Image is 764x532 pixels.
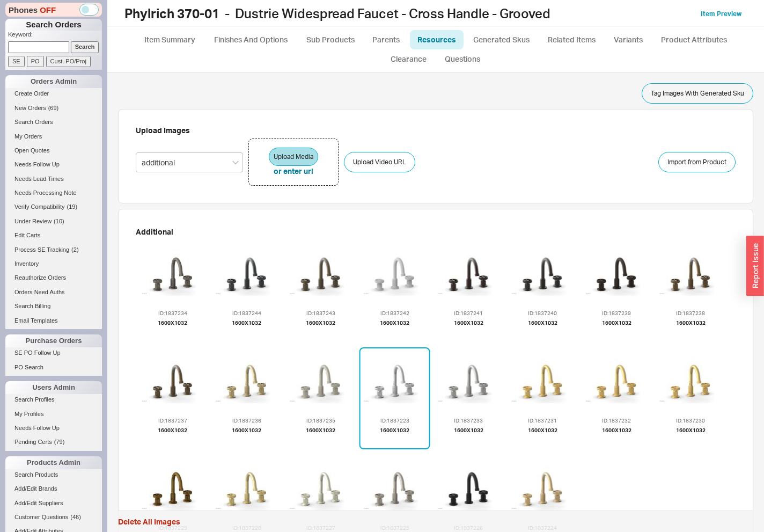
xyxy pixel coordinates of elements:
h6: 1600 x 1032 [361,427,429,433]
div: Phones [5,3,102,17]
a: Search Products [5,469,102,480]
h6: ID: 1837231 [508,418,577,423]
a: Search Profiles [5,394,102,405]
h6: 1600 x 1032 [508,320,577,325]
a: Clearance [383,49,435,69]
h6: ID: 1837244 [212,310,281,316]
input: Select Image Type [136,152,243,172]
a: Edit Carts [5,230,102,241]
h6: 1600 x 1032 [286,320,355,325]
a: Under Review(10) [5,216,102,227]
h6: ID: 1837238 [656,310,725,316]
h6: 1600 x 1032 [361,320,429,325]
h6: ID: 1837243 [286,310,355,316]
span: - [225,5,230,21]
a: SE PO Follow Up [5,347,102,359]
a: Orders Need Auths [5,287,102,298]
h6: 1600 x 1032 [138,320,207,325]
span: Under Review [14,218,52,224]
h6: 1600 x 1032 [435,320,503,325]
span: Upload Media [274,150,313,163]
h6: 1600 x 1032 [508,427,577,433]
a: Inventory [5,258,102,269]
a: Sub Products [299,30,363,49]
span: Import from Product [667,156,726,169]
a: Verify Compatibility(19) [5,201,102,213]
svg: open menu [232,161,239,165]
h6: ID: 1837235 [286,418,355,423]
span: OFF [40,4,56,16]
button: Delete All Images [118,516,180,527]
h6: ID: 1837233 [435,418,503,423]
h6: ID: 1837241 [435,310,503,316]
input: PO [27,56,44,67]
h6: 1600 x 1032 [212,427,281,433]
div: Products Admin [5,456,102,469]
span: Process SE Tracking [14,246,69,253]
button: Upload Video URL [344,152,415,172]
span: Upload Video URL [353,156,406,169]
h6: ID: 1837236 [212,418,281,423]
a: Email Templates [5,315,102,326]
a: Product Attributes [653,30,735,49]
a: Item Preview [701,10,741,18]
a: Customer Questions(46) [5,512,102,523]
input: SE [8,56,25,67]
span: ( 69 ) [48,105,59,111]
span: Pending Certs [14,439,52,445]
span: Needs Processing Note [14,190,77,196]
h6: ID: 1837230 [656,418,725,423]
h6: 1600 x 1032 [138,427,207,433]
a: Needs Lead Times [5,173,102,185]
b: Additional [136,227,736,237]
a: Add/Edit Suppliers [5,498,102,509]
a: Item Summary [137,30,203,49]
input: Search [71,41,99,53]
span: Verify Compatibility [14,203,65,210]
a: Parents [365,30,408,49]
h6: 1600 x 1032 [582,427,651,433]
div: Purchase Orders [5,334,102,347]
h6: 1600 x 1032 [212,320,281,325]
span: Dustrie Widespread Faucet - Cross Handle - Grooved [235,5,550,21]
span: Customer Questions [14,514,68,520]
span: Needs Follow Up [14,161,60,167]
h6: 1600 x 1032 [656,427,725,433]
a: Reauthorize Orders [5,272,102,283]
div: Orders Admin [5,75,102,88]
a: New Orders(69) [5,103,102,114]
a: Resources [410,30,464,49]
h5: Upload Images [136,127,736,134]
h1: Search Orders [5,19,102,31]
a: Needs Processing Note [5,187,102,199]
span: ( 79 ) [54,439,65,445]
h6: ID: 1837223 [361,418,429,423]
b: Phylrich 370-01 [124,5,219,21]
a: PO Search [5,362,102,373]
a: Search Orders [5,116,102,128]
div: Users Admin [5,381,102,394]
p: Keyword: [8,31,102,41]
span: ( 10 ) [54,218,64,224]
h6: ID: 1837234 [138,310,207,316]
a: Add/Edit Brands [5,483,102,494]
button: or enter url [274,166,313,177]
h6: 1600 x 1032 [435,427,503,433]
a: My Orders [5,131,102,142]
a: Needs Follow Up [5,159,102,170]
span: Needs Follow Up [14,425,60,431]
button: Upload Media [269,148,318,166]
span: New Orders [14,105,46,111]
span: ( 46 ) [70,514,81,520]
h6: ID: 1837232 [582,418,651,423]
button: Import from Product [658,152,736,172]
a: Pending Certs(79) [5,436,102,448]
a: Open Quotes [5,145,102,156]
span: ( 2 ) [71,246,78,253]
h6: 1600 x 1032 [582,320,651,325]
a: My Profiles [5,409,102,420]
button: Tag Images With Generated Sku [642,83,753,104]
input: Cust. PO/Proj [46,56,91,67]
h6: 1600 x 1032 [286,427,355,433]
a: Process SE Tracking(2) [5,244,102,256]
